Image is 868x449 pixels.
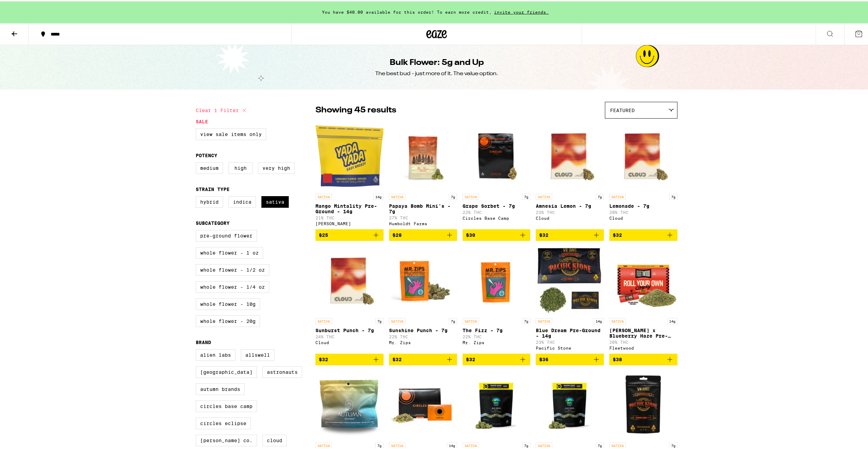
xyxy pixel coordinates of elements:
[196,416,251,428] label: Circles Eclipse
[463,202,531,207] p: Grape Sorbet - 7g
[196,348,235,359] label: Alien Labs
[389,352,457,364] button: Add to bag
[389,121,457,228] a: Open page for Papaya Bomb Mini's - 7g from Humboldt Farms
[389,202,457,213] p: Papaya Bomb Mini's - 7g
[241,348,274,359] label: Allswell
[463,228,531,240] button: Add to bag
[315,339,384,343] div: Cloud
[522,192,530,199] p: 7g
[463,192,479,199] p: SATIVA
[610,106,635,112] span: Featured
[536,326,604,337] p: Blue Dream Pre-Ground - 14g
[375,317,384,323] p: 7g
[315,121,384,228] a: Open page for Mango Mintality Pre-Ground - 14g from Yada Yada
[536,121,604,228] a: Open page for Amnesia Lemon - 7g from Cloud
[463,352,531,364] button: Add to bag
[196,246,263,257] label: Whole Flower - 1 oz
[463,121,531,189] img: Circles Base Camp - Grape Sorbet - 7g
[389,245,457,352] a: Open page for Sunshine Punch - 7g from Mr. Zips
[196,433,257,445] label: [PERSON_NAME] Co.
[196,127,266,139] label: View Sale Items Only
[463,215,531,219] div: Circles Base Camp
[466,231,475,236] span: $30
[389,192,405,199] p: SATIVA
[609,352,677,364] button: Add to bag
[609,228,677,240] button: Add to bag
[389,121,457,189] img: Humboldt Farms - Papaya Bomb Mini's - 7g
[463,317,479,323] p: SATIVA
[609,344,677,349] div: Fleetwood
[389,214,457,219] p: 27% THC
[392,355,402,361] span: $32
[196,382,245,394] label: Autumn Brands
[594,317,604,323] p: 14g
[609,209,677,213] p: 20% THC
[536,344,604,349] div: Pacific Stone
[322,9,492,13] span: You have $40.00 available for this order! To earn more credit,
[196,185,230,191] legend: Strain Type
[315,326,384,332] p: Sunburst Punch - 7g
[4,5,49,10] span: Hi. Need any help?
[463,245,531,352] a: Open page for The Fizz - 7g from Mr. Zips
[319,355,328,361] span: $32
[389,245,457,313] img: Mr. Zips - Sunshine Punch - 7g
[196,151,217,157] legend: Potency
[536,121,604,189] img: Cloud - Amnesia Lemon - 7g
[609,215,677,219] div: Cloud
[315,317,332,323] p: SATIVA
[389,317,405,323] p: SATIVA
[315,214,384,219] p: 21% THC
[613,355,622,361] span: $38
[536,339,604,343] p: 23% THC
[315,192,332,199] p: SATIVA
[315,103,396,115] p: Showing 45 results
[262,365,302,377] label: Astronauts
[669,441,677,447] p: 7g
[539,231,548,236] span: $32
[373,192,384,199] p: 14g
[596,441,604,447] p: 7g
[196,195,223,206] label: Hybrid
[390,56,484,67] h1: Bulk Flower: 5g and Up
[609,192,626,199] p: SATIVA
[536,228,604,240] button: Add to bag
[463,369,531,438] img: Glass House - Blue Dream - 7g
[315,245,384,352] a: Open page for Sunburst Punch - 7g from Cloud
[258,161,295,173] label: Very High
[389,333,457,338] p: 22% THC
[315,352,384,364] button: Add to bag
[196,280,269,291] label: Whole Flower - 1/4 oz
[609,326,677,337] p: [PERSON_NAME] x Blueberry Haze Pre-Ground - 14g
[466,355,475,361] span: $32
[389,339,457,343] div: Mr. Zips
[536,245,604,352] a: Open page for Blue Dream Pre-Ground - 14g from Pacific Stone
[613,231,622,236] span: $32
[463,245,531,313] img: Mr. Zips - The Fizz - 7g
[609,202,677,207] p: Lemonade - 7g
[449,317,457,323] p: 7g
[389,220,457,224] div: Humboldt Farms
[449,192,457,199] p: 7g
[315,202,384,213] p: Mango Mintality Pre-Ground - 14g
[315,121,384,189] img: Yada Yada - Mango Mintality Pre-Ground - 14g
[315,245,384,313] img: Cloud - Sunburst Punch - 7g
[196,399,257,411] label: Circles Base Camp
[609,369,677,438] img: Pacific Stone - StarBerry Cough - 7g
[536,192,552,199] p: SATIVA
[447,441,457,447] p: 14g
[392,231,402,236] span: $28
[492,9,551,13] span: invite your friends.
[609,121,677,189] img: Cloud - Lemonade - 7g
[262,433,287,445] label: Cloud
[196,100,248,118] button: Clear 1 filter
[261,195,289,206] label: Sativa
[196,338,211,344] legend: Brand
[536,209,604,213] p: 23% THC
[196,365,257,377] label: [GEOGRAPHIC_DATA]
[609,245,677,313] img: Fleetwood - Jack Herer x Blueberry Haze Pre-Ground - 14g
[315,369,384,438] img: Autumn Brands - Blue Dream - 7g
[539,355,548,361] span: $36
[315,441,332,447] p: SATIVA
[315,333,384,338] p: 24% THC
[463,333,531,338] p: 22% THC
